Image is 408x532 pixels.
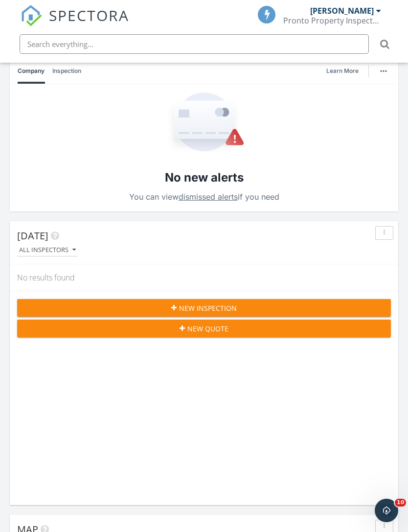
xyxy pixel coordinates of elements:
div: All Inspectors [19,247,76,254]
span: New Inspection [179,303,237,313]
button: All Inspectors [17,244,78,257]
h2: No new alerts [165,169,244,186]
button: New Inspection [17,299,391,317]
a: dismissed alerts [179,192,238,202]
img: ellipsis-632cfdd7c38ec3a7d453.svg [380,70,387,72]
div: No results found [10,264,398,291]
img: Empty State [163,93,245,154]
button: New Quote [17,320,391,337]
p: You can view if you need [129,190,279,204]
span: SPECTORA [49,5,129,25]
a: Company [18,58,45,84]
span: 10 [395,499,406,507]
input: Search everything... [20,34,369,54]
img: The Best Home Inspection Software - Spectora [21,5,42,26]
span: New Quote [187,324,228,334]
span: [DATE] [17,229,48,242]
a: SPECTORA [21,13,129,34]
div: Pronto Property Inspectors [283,16,381,25]
a: Learn More [326,66,364,76]
a: Inspection [52,58,81,84]
div: [PERSON_NAME] [310,6,374,16]
iframe: Intercom live chat [375,499,398,522]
